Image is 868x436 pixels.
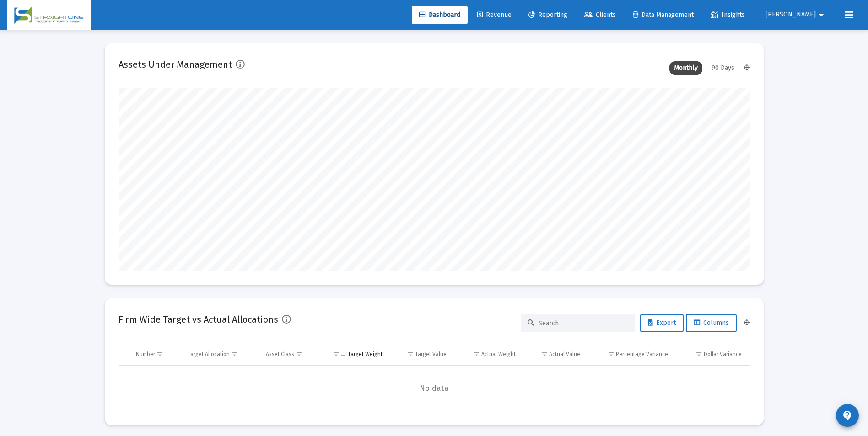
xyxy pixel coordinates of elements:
div: Actual Weight [481,351,516,358]
span: Show filter options for column 'Target Value' [407,351,414,357]
div: Percentage Variance [616,351,668,358]
div: Target Weight [348,351,383,358]
td: Column Number [129,343,182,365]
a: Clients [577,6,623,24]
span: Show filter options for column 'Target Weight' [333,351,340,357]
td: Column Actual Value [522,343,587,365]
td: Column Dollar Variance [674,343,749,365]
div: Target Value [415,351,447,358]
div: Dollar Variance [704,351,742,358]
div: Data grid [119,343,750,411]
span: No data [119,383,750,393]
button: Export [640,314,684,332]
span: Reporting [528,11,567,19]
span: [PERSON_NAME] [766,11,816,19]
input: Search [539,319,628,327]
span: Show filter options for column 'Number' [156,351,163,357]
span: Show filter options for column 'Actual Value' [541,351,548,357]
td: Column Percentage Variance [587,343,674,365]
span: Show filter options for column 'Dollar Variance' [695,351,702,357]
a: Data Management [625,6,701,24]
div: Actual Value [549,351,580,358]
td: Column Target Value [389,343,453,365]
span: Show filter options for column 'Actual Weight' [473,351,480,357]
span: Show filter options for column 'Percentage Variance' [608,351,615,357]
a: Reporting [521,6,575,24]
mat-icon: contact_support [842,410,853,421]
div: Monthly [669,61,702,75]
span: Data Management [633,11,694,19]
div: Target Allocation [188,351,230,358]
td: Column Asset Class [259,343,320,365]
h2: Assets Under Management [119,57,232,72]
span: Export [648,319,676,327]
a: Revenue [470,6,519,24]
a: Insights [703,6,752,24]
td: Column Target Allocation [181,343,259,365]
span: Show filter options for column 'Asset Class' [296,351,302,357]
img: Dashboard [14,6,84,24]
h2: Firm Wide Target vs Actual Allocations [119,312,278,327]
span: Columns [694,319,729,327]
span: Revenue [477,11,512,19]
span: Show filter options for column 'Target Allocation' [231,351,238,357]
div: Number [136,351,155,358]
button: Columns [686,314,737,332]
span: Insights [711,11,745,19]
div: 90 Days [707,61,739,75]
mat-icon: arrow_drop_down [816,6,827,24]
td: Column Target Weight [320,343,389,365]
button: [PERSON_NAME] [755,5,838,24]
td: Column Actual Weight [453,343,522,365]
a: Dashboard [412,6,468,24]
span: Clients [584,11,616,19]
div: Asset Class [266,351,294,358]
span: Dashboard [419,11,460,19]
